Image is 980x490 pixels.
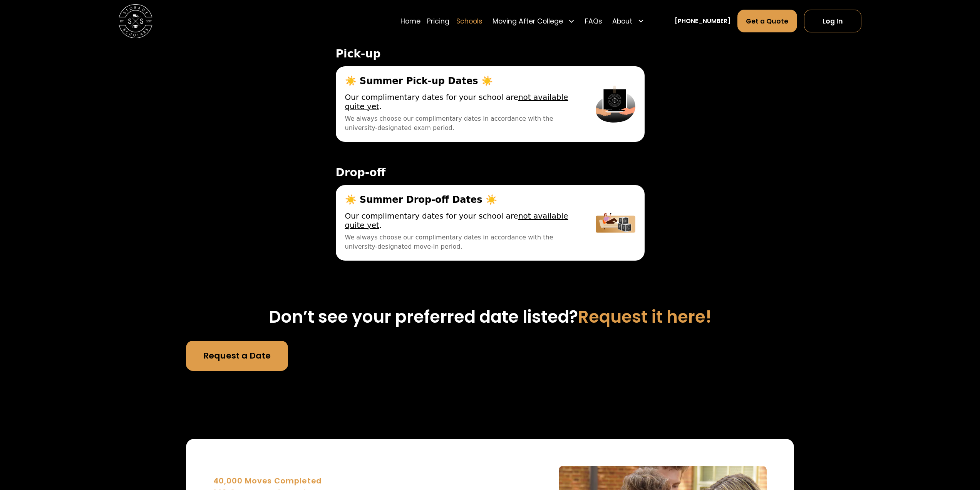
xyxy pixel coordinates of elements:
[609,9,648,33] div: About
[804,10,861,32] a: Log In
[336,167,645,179] span: Drop-off
[675,17,730,25] a: [PHONE_NUMBER]
[345,194,578,205] span: ☀️ Summer Drop-off Dates ☀️
[585,9,602,33] a: FAQs
[186,341,288,371] a: Request a Date
[493,16,563,26] div: Moving After College
[578,305,712,328] span: Request it here!
[119,4,152,38] img: Storage Scholars main logo
[456,9,482,33] a: Schools
[596,194,635,251] img: Delivery Image
[345,211,578,230] span: Our complimentary dates for your school are .
[737,10,797,32] a: Get a Quote
[596,76,635,133] img: Pickup Image
[345,114,578,133] span: We always choose our complimentary dates in accordance with the university-designated exam period.
[489,9,578,33] div: Moving After College
[400,9,420,33] a: Home
[186,307,794,327] h3: Don’t see your preferred date listed?
[345,93,578,111] span: Our complimentary dates for your school are .
[213,475,525,487] div: 40,000 Moves Completed
[336,48,645,60] span: Pick-up
[345,93,568,111] u: not available quite yet
[345,211,568,230] u: not available quite yet
[612,16,632,26] div: About
[345,76,578,86] span: ☀️ Summer Pick-up Dates ☀️
[345,233,578,251] span: We always choose our complimentary dates in accordance with the university-designated move-in per...
[427,9,449,33] a: Pricing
